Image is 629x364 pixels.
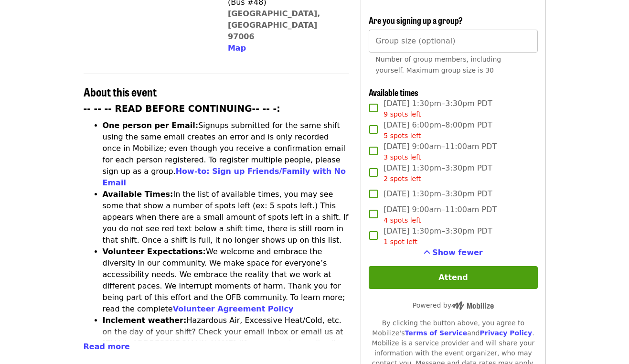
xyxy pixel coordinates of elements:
[103,121,199,130] strong: One person per Email:
[384,225,492,247] span: [DATE] 1:30pm–3:30pm PDT
[103,120,350,189] li: Signups submitted for the same shift using the same email creates an error and is only recorded o...
[384,119,492,141] span: [DATE] 6:00pm–8:00pm PDT
[369,30,537,53] input: [object Object]
[369,266,537,289] button: Attend
[369,86,418,98] span: Available times
[103,167,346,187] a: How-to: Sign up Friends/Family with No Email
[451,301,494,310] img: Powered by Mobilize
[384,110,421,118] span: 9 spots left
[384,204,497,225] span: [DATE] 9:00am–11:00am PDT
[84,104,280,114] strong: -- -- -- READ BEFORE CONTINUING-- -- -:
[369,14,463,26] span: Are you signing up a group?
[84,341,130,353] button: Read more
[228,9,320,41] a: [GEOGRAPHIC_DATA], [GEOGRAPHIC_DATA] 97006
[384,216,421,224] span: 4 spots left
[103,246,350,315] li: We welcome and embrace the diversity in our community. We make space for everyone’s accessibility...
[384,162,492,184] span: [DATE] 1:30pm–3:30pm PDT
[228,43,246,54] button: Map
[384,141,497,162] span: [DATE] 9:00am–11:00am PDT
[413,301,494,309] span: Powered by
[375,55,501,74] span: Number of group members, including yourself. Maximum group size is 30
[424,247,483,258] button: See more timeslots
[384,188,492,200] span: [DATE] 1:30pm–3:30pm PDT
[432,248,483,257] span: Show fewer
[384,238,417,246] span: 1 spot left
[405,329,467,337] a: Terms of Service
[480,329,532,337] a: Privacy Policy
[173,304,294,313] a: Volunteer Agreement Policy
[384,153,421,161] span: 3 spots left
[384,132,421,139] span: 5 spots left
[384,175,421,182] span: 2 spots left
[103,190,173,199] strong: Available Times:
[103,316,187,325] strong: Inclement weather:
[103,189,350,246] li: In the list of available times, you may see some that show a number of spots left (ex: 5 spots le...
[384,98,492,119] span: [DATE] 1:30pm–3:30pm PDT
[103,247,206,256] strong: Volunteer Expectations:
[228,43,246,53] span: Map
[84,83,157,100] span: About this event
[84,342,130,351] span: Read more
